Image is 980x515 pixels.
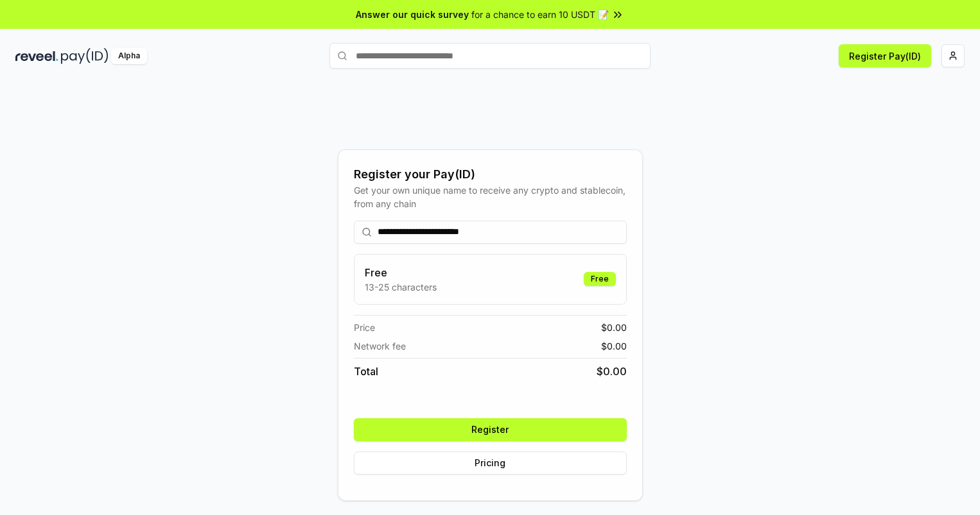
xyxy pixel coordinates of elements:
[601,339,627,353] span: $ 0.00
[111,48,147,64] div: Alpha
[601,321,627,334] span: $ 0.00
[61,48,109,64] img: pay_id
[584,272,616,286] div: Free
[354,418,627,441] button: Register
[354,339,406,353] span: Network fee
[15,48,58,64] img: reveel_dark
[356,8,469,21] span: Answer our quick survey
[365,280,437,294] p: 13-25 characters
[839,44,931,67] button: Register Pay(ID)
[354,321,375,334] span: Price
[365,265,437,280] h3: Free
[597,364,627,379] span: $ 0.00
[354,364,378,379] span: Total
[354,452,627,475] button: Pricing
[471,8,609,21] span: for a chance to earn 10 USDT 📝
[354,183,627,210] div: Get your own unique name to receive any crypto and stablecoin, from any chain
[354,165,627,183] div: Register your Pay(ID)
